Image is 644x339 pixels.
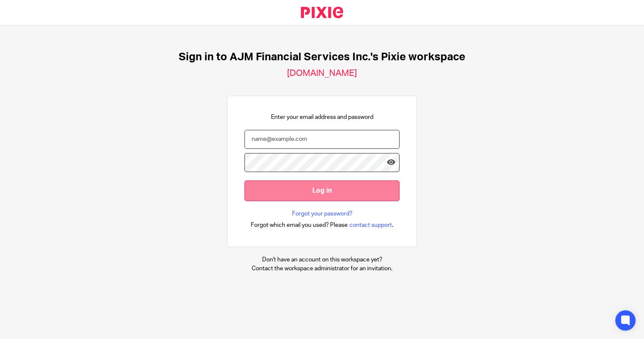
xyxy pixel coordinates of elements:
p: Enter your email address and password [271,113,373,121]
p: Don't have an account on this workspace yet? [252,256,392,264]
h2: [DOMAIN_NAME] [287,68,357,79]
span: Forgot which email you used? Please [251,221,348,229]
input: name@example.com [244,130,400,149]
a: Forgot your password? [292,210,352,218]
input: Log in [244,180,400,201]
h1: Sign in to AJM Financial Services Inc.'s Pixie workspace [179,51,465,64]
div: . [251,220,394,230]
p: Contact the workspace administrator for an invitation. [252,264,392,273]
span: contact support [349,221,392,229]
